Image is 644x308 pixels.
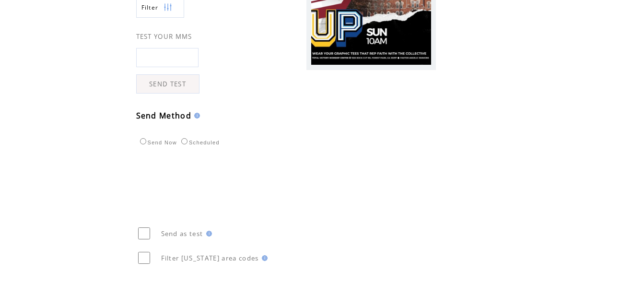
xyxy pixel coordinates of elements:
[141,3,159,12] span: Show filters
[136,74,199,94] a: SEND TEST
[161,254,259,262] span: Filter [US_STATE] area codes
[140,138,146,144] input: Send Now
[191,113,200,118] img: help.gif
[161,229,203,238] span: Send as test
[136,32,192,41] span: TEST YOUR MMS
[136,110,192,121] span: Send Method
[259,255,268,261] img: help.gif
[138,140,177,145] label: Send Now
[179,140,220,145] label: Scheduled
[181,138,187,144] input: Scheduled
[203,231,212,237] img: help.gif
